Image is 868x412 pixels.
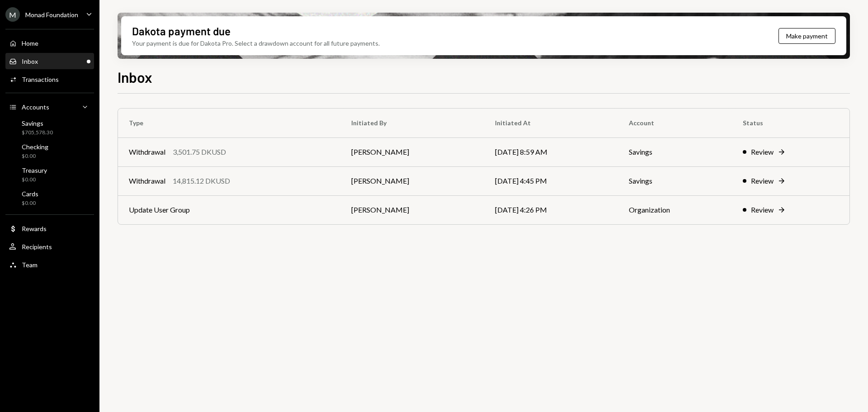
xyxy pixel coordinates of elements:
[22,76,59,83] div: Transactions
[118,195,340,224] td: Update User Group
[22,103,49,111] div: Accounts
[340,109,484,137] th: Initiated By
[5,99,94,115] a: Accounts
[129,175,165,186] div: Withdrawal
[484,195,618,224] td: [DATE] 4:26 PM
[129,147,165,157] div: Withdrawal
[5,53,94,69] a: Inbox
[5,238,94,255] a: Recipients
[22,129,53,137] div: $705,578.30
[5,7,20,22] div: M
[22,199,38,207] div: $0.00
[5,71,94,87] a: Transactions
[751,175,774,186] div: Review
[751,204,774,215] div: Review
[618,166,731,195] td: Savings
[22,225,47,232] div: Rewards
[340,195,484,224] td: [PERSON_NAME]
[118,109,340,137] th: Type
[618,195,731,224] td: Organization
[132,24,231,38] div: Dakota payment due
[484,137,618,166] td: [DATE] 8:59 AM
[340,137,484,166] td: [PERSON_NAME]
[22,243,52,251] div: Recipients
[484,109,618,137] th: Initiated At
[118,68,152,86] h1: Inbox
[5,256,94,273] a: Team
[22,261,38,269] div: Team
[22,119,53,127] div: Savings
[5,220,94,237] a: Rewards
[618,137,731,166] td: Savings
[5,117,94,138] a: Savings$705,578.30
[732,109,849,137] th: Status
[22,176,47,184] div: $0.00
[22,190,38,198] div: Cards
[751,147,774,157] div: Review
[5,140,94,162] a: Checking$0.00
[22,166,47,174] div: Treasury
[132,38,380,48] div: Your payment is due for Dakota Pro. Select a drawdown account for all future payments.
[5,187,94,209] a: Cards$0.00
[618,109,731,137] th: Account
[778,28,835,44] button: Make payment
[22,39,38,47] div: Home
[484,166,618,195] td: [DATE] 4:45 PM
[5,164,94,185] a: Treasury$0.00
[22,152,48,160] div: $0.00
[22,143,48,151] div: Checking
[25,11,78,19] div: Monad Foundation
[22,57,38,65] div: Inbox
[5,35,94,51] a: Home
[173,175,230,186] div: 14,815.12 DKUSD
[173,147,226,157] div: 3,501.75 DKUSD
[340,166,484,195] td: [PERSON_NAME]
